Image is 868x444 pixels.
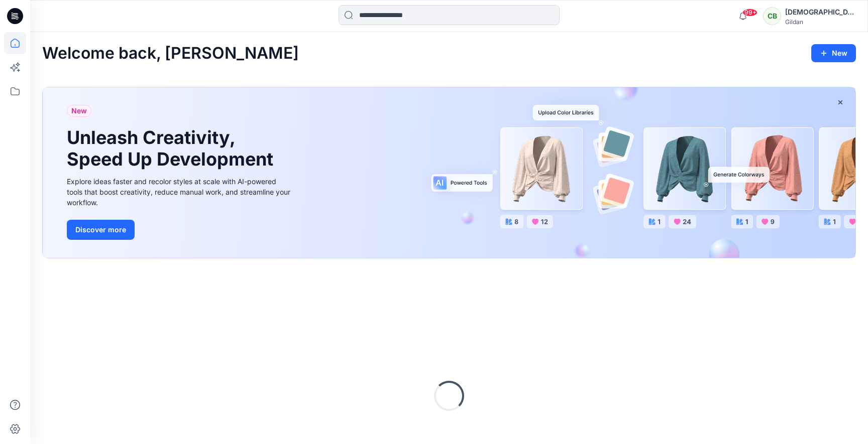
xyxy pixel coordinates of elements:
[42,44,299,63] h2: Welcome back, [PERSON_NAME]
[811,44,856,62] button: New
[763,7,781,25] div: CB
[67,176,293,208] div: Explore ideas faster and recolor styles at scale with AI-powered tools that boost creativity, red...
[742,9,757,17] span: 99+
[67,127,278,170] h1: Unleash Creativity, Speed Up Development
[67,220,135,240] button: Discover more
[785,6,855,18] div: [DEMOGRAPHIC_DATA][PERSON_NAME]
[71,105,87,117] span: New
[785,18,855,26] div: Gildan
[67,220,293,240] a: Discover more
